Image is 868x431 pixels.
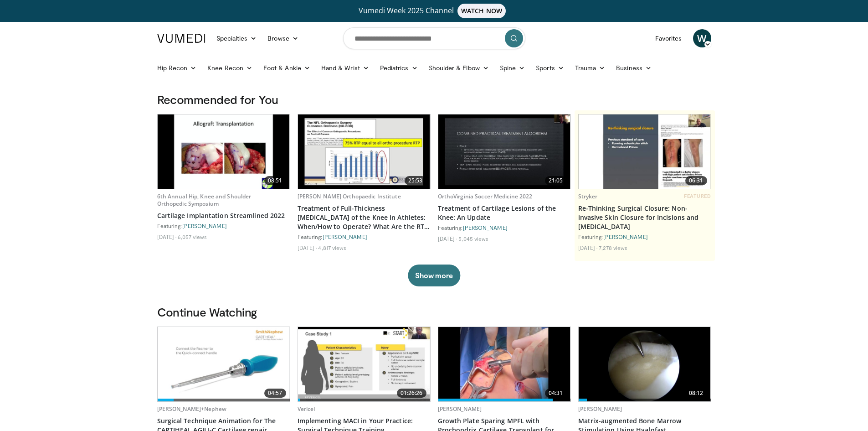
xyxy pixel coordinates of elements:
[158,114,290,189] img: 6a0e6be9-25e9-49bf-85c4-8e9e120ec878.620x360_q85_upscale.jpg
[578,244,598,251] li: [DATE]
[438,224,571,231] div: Featuring:
[579,114,711,189] img: f1f532c3-0ef6-42d5-913a-00ff2bbdb663.620x360_q85_upscale.jpg
[599,244,627,251] li: 7,278 views
[298,327,430,401] img: ce873a1a-70bc-48a4-9bd1-9bfecf71c334.620x360_q85_upscale.jpg
[438,327,570,401] img: ffc56676-9ce6-4709-8329-14d886d4fcb7.620x360_q85_upscale.jpg
[458,235,488,242] li: 5,045 views
[438,204,571,222] a: Treatment of Cartilage Lesions of the Knee: An Update
[684,193,711,199] span: FEATURED
[579,327,711,401] img: 7b4f6c32-a76f-439f-8c71-1c7b3b2ebda1.620x360_q85_upscale.jpg
[211,29,262,47] a: Specialties
[316,59,375,77] a: Hand & Wrist
[157,233,177,240] li: [DATE]
[438,405,482,413] a: [PERSON_NAME]
[158,114,290,189] a: 08:51
[685,389,707,398] span: 08:12
[157,305,711,319] h3: Continue Watching
[611,59,657,77] a: Business
[202,59,258,77] a: Knee Recon
[397,389,426,398] span: 01:26:26
[578,405,622,413] a: [PERSON_NAME]
[298,233,431,240] div: Featuring:
[298,204,431,231] a: Treatment of Full-Thickness [MEDICAL_DATA] of the Knee in Athletes: When/How to Operate? What Are...
[579,114,711,189] a: 06:31
[343,27,525,49] input: Search topics, interventions
[157,222,290,229] div: Featuring:
[545,389,567,398] span: 04:31
[685,176,707,185] span: 06:31
[258,59,316,77] a: Foot & Ankle
[438,114,570,189] a: 21:05
[298,405,315,413] a: Vericel
[408,265,460,286] button: Show more
[157,92,711,107] h3: Recommended for You
[578,204,711,231] a: Re-Thinking Surgical Closure: Non-invasive Skin Closure for Incisions and [MEDICAL_DATA]
[298,114,430,189] img: ab458ae3-3b7b-44f1-8043-76735947851a.620x360_q85_upscale.jpg
[579,327,711,401] a: 08:12
[603,234,648,240] a: [PERSON_NAME]
[693,29,711,47] a: W
[182,223,227,229] a: [PERSON_NAME]
[375,59,423,77] a: Pediatrics
[157,405,226,413] a: [PERSON_NAME]+Nephew
[578,192,598,200] a: Stryker
[423,59,494,77] a: Shoulder & Elbow
[298,114,430,189] a: 25:53
[457,4,506,18] span: WATCH NOW
[157,192,252,208] a: 6th Annual Hip, Knee and Shoulder Orthopedic Symposium
[405,176,426,185] span: 25:53
[494,59,530,77] a: Spine
[578,233,711,240] div: Featuring:
[152,59,202,77] a: Hip Recon
[463,224,508,231] a: [PERSON_NAME]
[159,4,710,18] a: Vumedi Week 2025 ChannelWATCH NOW
[264,389,286,398] span: 04:57
[264,176,286,185] span: 08:51
[262,29,304,47] a: Browse
[570,59,611,77] a: Trauma
[298,327,430,401] a: 01:26:26
[650,29,688,47] a: Favorites
[318,244,346,251] li: 4,817 views
[178,233,207,240] li: 6,057 views
[438,235,457,242] li: [DATE]
[323,234,367,240] a: [PERSON_NAME]
[545,176,567,185] span: 21:05
[158,327,290,401] a: 04:57
[438,192,533,200] a: OrthoVirginia Soccer Medicine 2022
[158,327,290,401] img: f80f3ce6-85cd-4b71-88ce-e118548116d1.620x360_q85_upscale.jpg
[298,192,401,200] a: [PERSON_NAME] Orthopaedic Institute
[157,211,290,220] a: Cartilage Implantation Streamlined 2022
[157,34,205,43] img: VuMedi Logo
[438,114,570,189] img: fe538279-844d-4579-91df-cf843bd32735.620x360_q85_upscale.jpg
[298,244,317,251] li: [DATE]
[530,59,570,77] a: Sports
[438,327,570,401] a: 04:31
